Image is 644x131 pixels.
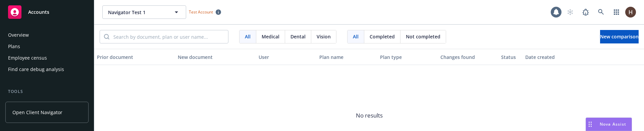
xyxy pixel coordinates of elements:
button: New document [175,49,256,65]
div: Date created [525,54,581,61]
span: All [245,33,251,40]
input: Search by document, plan or user name... [109,30,228,43]
div: Prior document [97,54,172,61]
button: Date created [523,49,583,65]
div: Plan type [380,54,435,61]
div: Overview [8,30,29,40]
div: Find care debug analysis [8,64,64,75]
span: Open Client Navigator [12,109,62,116]
span: Not completed [406,33,440,40]
span: Nova Assist [600,121,626,127]
div: User [259,54,314,61]
span: Vision [317,33,331,40]
a: Start snowing [563,5,577,19]
a: Accounts [5,3,89,22]
button: User [256,49,317,65]
a: Find care debug analysis [5,64,89,75]
div: Employee census [8,53,47,63]
div: Drag to move [586,118,594,131]
img: photo [625,7,636,18]
a: Report a Bug [579,5,592,19]
span: Completed [370,33,395,40]
span: Medical [262,33,279,40]
span: Test Account [189,9,213,15]
button: Plan name [317,49,377,65]
span: All [353,33,359,40]
span: Test Account [186,8,224,15]
span: Accounts [28,9,49,15]
button: Plan type [377,49,438,65]
div: Plan name [319,54,375,61]
div: New document [178,54,253,61]
span: Dental [290,33,306,40]
span: New comparison [600,33,639,40]
span: Navigator Test 1 [108,9,166,16]
a: Switch app [610,5,623,19]
div: Status [501,54,520,61]
button: Navigator Test 1 [102,5,186,19]
svg: Search [104,34,109,39]
div: Plans [8,41,20,52]
button: Prior document [94,49,175,65]
div: Changes found [440,54,496,61]
button: New comparison [600,30,639,43]
button: Status [498,49,523,65]
a: Overview [5,30,89,40]
a: Search [594,5,608,19]
div: Tools [5,88,89,95]
a: Plans [5,41,89,52]
a: Employee census [5,53,89,63]
button: Changes found [438,49,498,65]
button: Nova Assist [586,118,632,131]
